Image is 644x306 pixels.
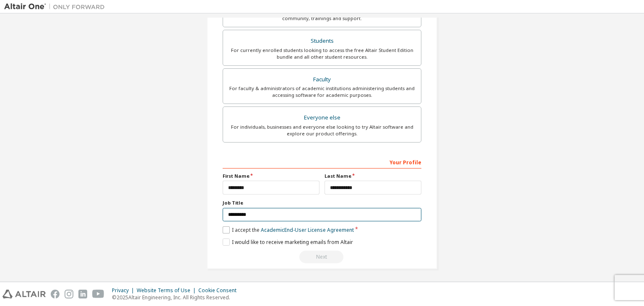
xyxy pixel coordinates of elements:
img: Altair One [4,3,109,11]
div: Read and acccept EULA to continue [223,251,421,263]
label: I would like to receive marketing emails from Altair [223,239,353,246]
img: facebook.svg [51,290,60,298]
img: altair_logo.svg [3,290,46,298]
div: Your Profile [223,155,421,169]
img: linkedin.svg [78,290,87,298]
div: For faculty & administrators of academic institutions administering students and accessing softwa... [228,85,416,99]
label: Job Title [223,200,421,206]
p: © 2025 Altair Engineering, Inc. All Rights Reserved. [112,294,241,301]
a: Academic End-User License Agreement [261,226,354,233]
img: youtube.svg [92,290,104,298]
div: Cookie Consent [198,287,241,294]
div: Students [228,35,416,47]
label: First Name [223,173,319,179]
div: Privacy [112,287,137,294]
label: Last Name [325,173,421,179]
label: I accept the [223,226,354,233]
img: instagram.svg [65,290,73,298]
div: Faculty [228,74,416,86]
div: Website Terms of Use [137,287,198,294]
div: For currently enrolled students looking to access the free Altair Student Edition bundle and all ... [228,47,416,60]
div: Everyone else [228,112,416,124]
div: For individuals, businesses and everyone else looking to try Altair software and explore our prod... [228,124,416,137]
